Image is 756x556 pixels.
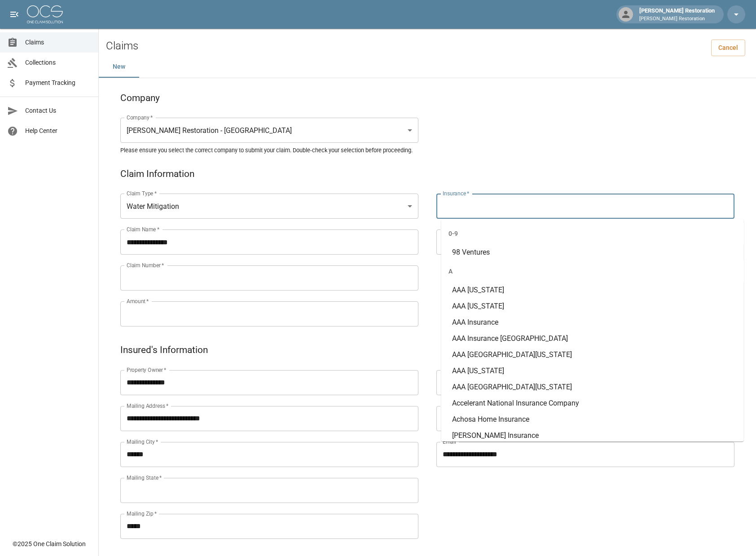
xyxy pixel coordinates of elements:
[127,225,159,233] label: Claim Name
[452,286,504,294] span: AAA [US_STATE]
[711,40,745,56] a: Cancel
[127,114,153,121] label: Company
[127,438,158,446] label: Mailing City
[5,5,23,23] button: open drawer
[443,438,456,446] label: Email
[106,40,138,53] h2: Claims
[452,350,572,359] span: AAA [GEOGRAPHIC_DATA][US_STATE]
[452,431,539,440] span: [PERSON_NAME] Insurance
[25,58,91,67] span: Collections
[452,366,504,375] span: AAA [US_STATE]
[639,15,715,23] p: [PERSON_NAME] Restoration
[25,126,91,136] span: Help Center
[127,510,157,517] label: Mailing Zip
[120,194,418,219] div: Water Mitigation
[452,334,568,343] span: AAA Insurance [GEOGRAPHIC_DATA]
[452,318,498,327] span: AAA Insurance
[452,248,490,256] span: 98 Ventures
[27,5,63,23] img: ocs-logo-white-transparent.png
[25,38,91,47] span: Claims
[441,260,744,282] div: A
[127,190,157,197] label: Claim Type
[127,261,164,269] label: Claim Number
[99,56,139,78] button: New
[120,146,734,154] h5: Please ensure you select the correct company to submit your claim. Double-check your selection be...
[120,118,418,143] div: [PERSON_NAME] Restoration - [GEOGRAPHIC_DATA]
[452,383,572,391] span: AAA [GEOGRAPHIC_DATA][US_STATE]
[25,106,91,115] span: Contact Us
[127,366,167,374] label: Property Owner
[127,297,149,305] label: Amount
[99,56,756,78] div: dynamic tabs
[127,402,168,410] label: Mailing Address
[127,474,162,481] label: Mailing State
[443,190,469,197] label: Insurance
[452,302,504,310] span: AAA [US_STATE]
[25,78,91,88] span: Payment Tracking
[441,223,744,244] div: 0-9
[452,415,529,424] span: Achosa Home Insurance
[452,399,579,407] span: Accelerant National Insurance Company
[13,539,86,548] div: © 2025 One Claim Solution
[636,6,718,22] div: [PERSON_NAME] Restoration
